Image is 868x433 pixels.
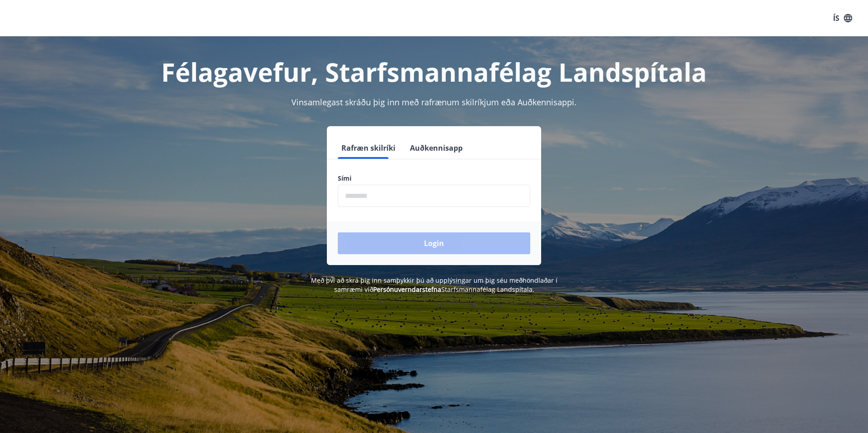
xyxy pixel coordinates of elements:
button: ÍS [828,10,857,26]
span: Vinsamlegast skráðu þig inn með rafrænum skilríkjum eða Auðkennisappi. [291,97,577,108]
button: Auðkennisapp [406,137,466,159]
span: Með því að skrá þig inn samþykkir þú að upplýsingar um þig séu meðhöndlaðar í samræmi við Starfsm... [311,276,557,294]
button: Rafræn skilríki [338,137,399,159]
h1: Félagavefur, Starfsmannafélag Landspítala [118,54,750,89]
a: Persónuverndarstefna [373,285,441,294]
label: Sími [338,174,530,183]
